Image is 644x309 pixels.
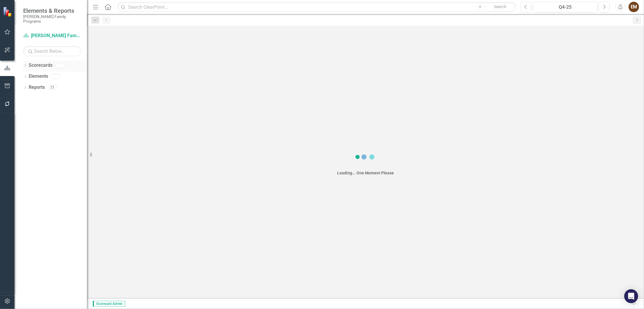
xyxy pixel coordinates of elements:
a: Elements [29,73,48,80]
span: Search [494,4,506,9]
span: Scorecard Admin [93,301,125,307]
button: EM [629,2,639,12]
a: Reports [29,84,45,91]
button: Q4-25 [533,2,597,12]
span: Elements & Reports [23,7,81,14]
div: Loading... One Moment Please [337,170,394,176]
div: Open Intercom Messenger [624,289,638,303]
input: Search Below... [23,46,81,56]
a: [PERSON_NAME] Family Programs [23,32,81,39]
small: [PERSON_NAME] Family Programs [23,14,81,24]
button: Search [486,3,515,11]
a: Scorecards [29,62,52,69]
div: Q4-25 [535,4,595,11]
input: Search ClearPoint... [117,2,516,12]
img: ClearPoint Strategy [3,7,13,17]
div: 21 [48,85,57,90]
